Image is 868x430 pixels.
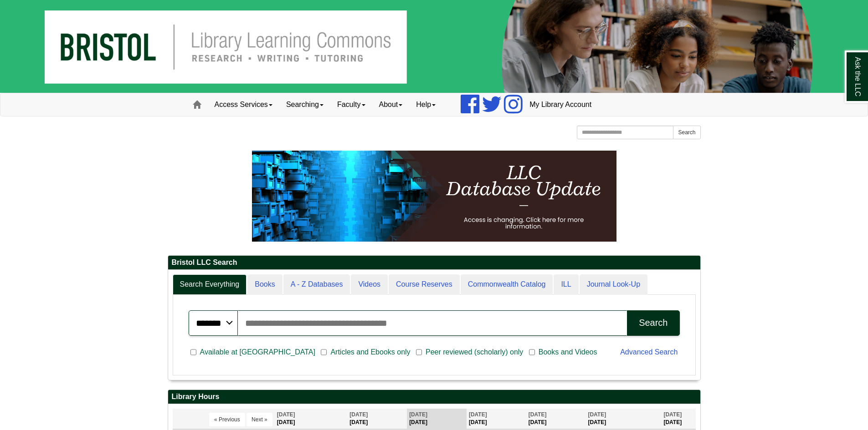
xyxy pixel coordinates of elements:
[321,348,327,356] input: Articles and Ebooks only
[526,409,586,429] th: [DATE]
[529,348,535,356] input: Books and Videos
[535,347,601,358] span: Books and Videos
[389,274,460,295] a: Course Reserves
[247,413,272,426] button: Next »
[554,274,578,295] a: ILL
[190,348,196,356] input: Available at [GEOGRAPHIC_DATA]
[279,93,330,116] a: Searching
[330,93,372,116] a: Faculty
[586,409,661,429] th: [DATE]
[209,413,245,426] button: « Previous
[168,390,700,404] h2: Library Hours
[529,411,547,418] span: [DATE]
[277,411,295,418] span: [DATE]
[620,348,678,356] a: Advanced Search
[673,126,700,139] button: Search
[469,411,487,418] span: [DATE]
[523,93,598,116] a: My Library Account
[208,93,279,116] a: Access Services
[409,93,442,116] a: Help
[467,409,526,429] th: [DATE]
[580,274,647,295] a: Journal Look-Up
[588,411,606,418] span: [DATE]
[275,409,348,429] th: [DATE]
[327,347,414,358] span: Articles and Ebooks only
[351,274,388,295] a: Videos
[416,348,422,356] input: Peer reviewed (scholarly) only
[422,347,527,358] span: Peer reviewed (scholarly) only
[663,411,682,418] span: [DATE]
[349,411,368,418] span: [DATE]
[347,409,407,429] th: [DATE]
[409,411,427,418] span: [DATE]
[407,409,467,429] th: [DATE]
[627,310,679,336] button: Search
[461,274,553,295] a: Commonwealth Catalog
[196,347,319,358] span: Available at [GEOGRAPHIC_DATA]
[247,274,282,295] a: Books
[661,409,695,429] th: [DATE]
[168,256,700,270] h2: Bristol LLC Search
[372,93,410,116] a: About
[639,318,668,328] div: Search
[252,151,616,242] img: HTML tutorial
[173,274,247,295] a: Search Everything
[283,274,350,295] a: A - Z Databases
